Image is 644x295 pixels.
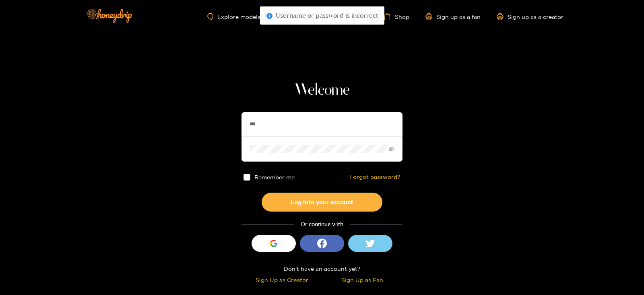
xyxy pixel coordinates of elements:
div: Sign Up as Creator [244,275,320,285]
span: info-circle [266,13,272,19]
span: eye-invisible [389,146,394,152]
a: Sign up as a fan [425,13,481,20]
span: Username or password is incorrect [276,11,378,19]
div: Don't have an account yet? [242,264,402,273]
a: Forgot password? [349,174,400,181]
a: Shop [384,13,409,20]
div: Or continue with [242,220,402,229]
span: Remember me [254,174,295,180]
a: Sign up as a creator [497,13,563,20]
h1: Welcome [242,81,402,100]
button: Log into your account [262,193,382,212]
div: Sign Up as Fan [324,275,400,285]
a: Explore models [207,13,260,20]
